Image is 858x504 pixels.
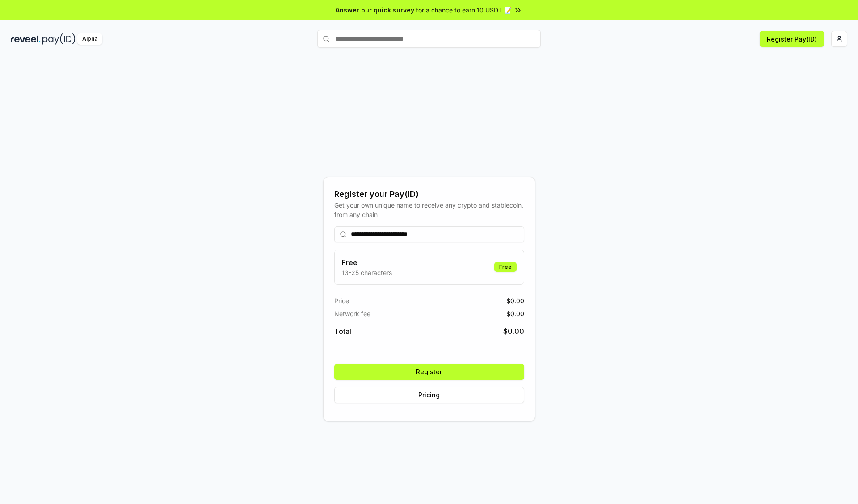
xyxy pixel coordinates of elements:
[334,200,524,219] div: Get your own unique name to receive any crypto and stablecoin, from any chain
[334,364,524,380] button: Register
[416,5,512,15] span: for a chance to earn 10 USDT 📝
[334,296,349,305] span: Price
[11,33,41,45] img: reveel_dark
[760,31,824,47] button: Register Pay(ID)
[77,33,102,45] div: Alpha
[334,188,524,200] div: Register your Pay(ID)
[334,387,524,403] button: Pricing
[342,268,392,277] p: 13-25 characters
[42,33,76,45] img: pay_id
[336,5,414,15] span: Answer our quick survey
[494,262,517,272] div: Free
[506,309,524,318] span: $ 0.00
[334,309,370,318] span: Network fee
[334,326,351,337] span: Total
[342,257,392,268] h3: Free
[506,296,524,305] span: $ 0.00
[503,326,524,337] span: $ 0.00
